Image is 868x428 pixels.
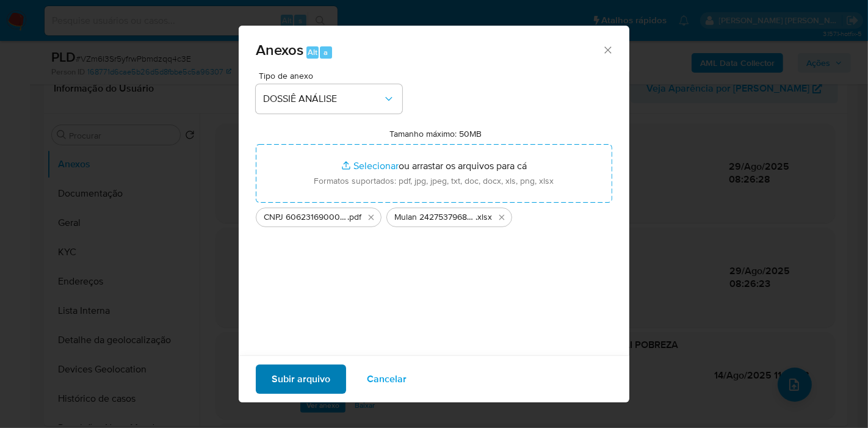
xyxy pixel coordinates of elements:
span: DOSSIÊ ANÁLISE [263,93,383,105]
span: Tipo de anexo [259,71,405,80]
span: a [324,46,328,58]
span: CNPJ 60623169000120 - INSTITUTO SAI POBREZA [264,211,347,223]
span: .xlsx [476,211,492,223]
button: Fechar [602,44,613,55]
button: DOSSIÊ ANÁLISE [256,84,402,114]
ul: Arquivos selecionados [256,203,612,227]
span: Anexos [256,39,303,60]
span: Alt [308,46,317,58]
span: Subir arquivo [272,366,330,393]
label: Tamanho máximo: 50MB [390,128,482,139]
button: Subir arquivo [256,365,346,394]
button: Excluir Mulan 2427537968_2025_08_29_14_36_23.xlsx [494,210,509,225]
span: .pdf [347,211,361,223]
span: Mulan 2427537968_2025_08_29_14_36_23 [394,211,476,223]
span: Cancelar [367,366,407,393]
button: Excluir CNPJ 60623169000120 - INSTITUTO SAI POBREZA.pdf [364,210,378,225]
button: Cancelar [351,365,422,394]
